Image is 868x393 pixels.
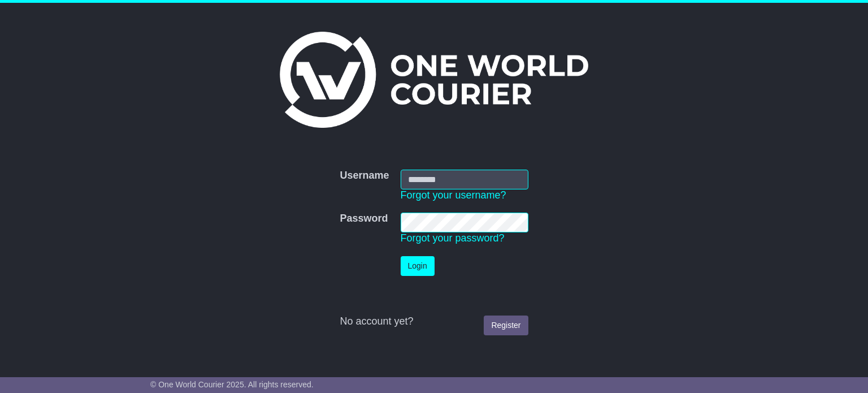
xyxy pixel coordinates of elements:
[340,213,388,225] label: Password
[340,170,389,182] label: Username
[484,316,528,335] a: Register
[280,32,588,128] img: One World
[401,256,435,276] button: Login
[401,189,506,201] a: Forgot your username?
[340,316,528,328] div: No account yet?
[401,232,505,244] a: Forgot your password?
[150,380,314,389] span: © One World Courier 2025. All rights reserved.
